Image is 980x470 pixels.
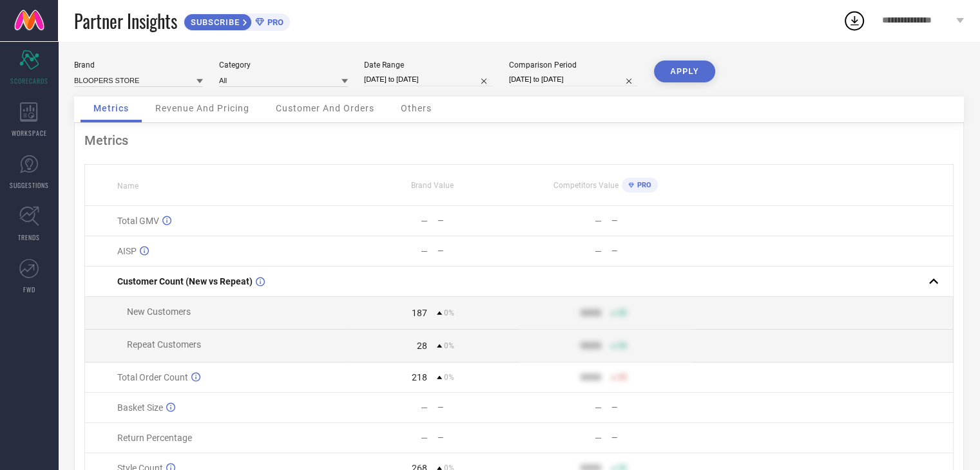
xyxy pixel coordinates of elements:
[264,17,283,27] span: PRO
[155,103,249,113] span: Revenue And Pricing
[117,216,159,226] span: Total GMV
[117,402,163,413] span: Basket Size
[437,403,518,412] div: —
[654,61,715,82] button: APPLY
[444,341,454,350] span: 0%
[10,180,49,190] span: SUGGESTIONS
[421,433,428,443] div: —
[595,246,602,256] div: —
[127,339,201,350] span: Repeat Customers
[93,103,129,113] span: Metrics
[184,10,290,31] a: SUBSCRIBEPRO
[437,247,518,256] div: —
[611,216,692,225] div: —
[74,8,177,34] span: Partner Insights
[618,341,627,350] span: 50
[618,308,627,317] span: 50
[581,372,601,382] div: 9999
[412,372,427,382] div: 218
[127,306,191,317] span: New Customers
[411,181,454,190] span: Brand Value
[10,76,48,86] span: SCORECARDS
[611,403,692,412] div: —
[117,246,137,256] span: AISP
[437,216,518,225] div: —
[219,61,348,70] div: Category
[364,61,493,70] div: Date Range
[276,103,374,113] span: Customer And Orders
[117,433,192,443] span: Return Percentage
[421,216,428,226] div: —
[117,372,188,382] span: Total Order Count
[444,373,454,382] span: 0%
[117,276,253,287] span: Customer Count (New vs Repeat)
[843,9,866,32] div: Open download list
[553,181,619,190] span: Competitors Value
[421,402,428,413] div: —
[364,73,493,86] input: Select date range
[84,133,954,148] div: Metrics
[184,17,243,27] span: SUBSCRIBE
[74,61,203,70] div: Brand
[444,308,454,317] span: 0%
[12,128,47,138] span: WORKSPACE
[611,247,692,256] div: —
[18,232,40,242] span: TRENDS
[611,433,692,442] div: —
[595,402,602,413] div: —
[417,341,427,351] div: 28
[509,61,638,70] div: Comparison Period
[595,433,602,443] div: —
[23,285,35,294] span: FWD
[421,246,428,256] div: —
[595,216,602,226] div: —
[437,433,518,442] div: —
[634,181,651,189] span: PRO
[581,308,601,318] div: 9999
[117,182,139,191] span: Name
[581,341,601,351] div: 9999
[412,308,427,318] div: 187
[401,103,432,113] span: Others
[509,73,638,86] input: Select comparison period
[618,373,627,382] span: 50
